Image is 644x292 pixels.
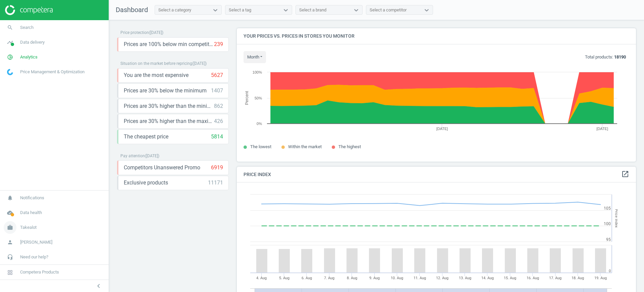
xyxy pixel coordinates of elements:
[5,5,53,15] img: ajHJNr6hYgQAAAAASUVORK5CYII=
[245,91,249,105] tspan: Percent
[279,276,289,280] tspan: 5. Aug
[288,144,322,149] span: Within the market
[4,192,16,204] i: notifications
[436,127,448,131] tspan: [DATE]
[4,206,16,219] i: cloud_done
[237,167,636,182] h4: Price Index
[192,61,207,66] span: ( [DATE] )
[237,28,636,44] h4: Your prices vs. prices in stores you monitor
[585,54,626,60] p: Total products:
[124,72,189,79] span: You are the most expensive
[20,69,85,75] span: Price Management & Optimization
[124,87,207,94] span: Prices are 30% below the minimum
[145,154,159,158] span: ( [DATE] )
[436,276,448,280] tspan: 12. Aug
[256,276,267,280] tspan: 4. Aug
[4,51,16,64] i: pie_chart_outlined
[244,51,266,63] button: month
[609,269,611,273] text: 0
[214,41,223,48] div: 239
[549,276,561,280] tspan: 17. Aug
[614,209,619,227] tspan: Price Index
[124,118,214,125] span: Prices are 30% higher than the maximal
[20,39,45,45] span: Data delivery
[4,236,16,249] i: person
[604,221,611,226] text: 100
[369,276,380,280] tspan: 9. Aug
[211,72,223,79] div: 5627
[158,7,191,13] div: Select a category
[621,170,629,179] a: open_in_new
[527,276,539,280] tspan: 16. Aug
[229,7,251,13] div: Select a tag
[124,41,214,48] span: Prices are 100% below min competitor
[211,133,223,140] div: 5814
[7,69,13,75] img: wGWNvw8QSZomAAAAABJRU5ErkJggg==
[459,276,471,280] tspan: 13. Aug
[604,206,611,211] text: 105
[20,54,38,60] span: Analytics
[594,276,607,280] tspan: 19. Aug
[391,276,403,280] tspan: 10. Aug
[208,179,223,186] div: 11171
[149,30,163,35] span: ( [DATE] )
[116,6,148,14] span: Dashboard
[255,96,262,100] text: 50%
[250,144,271,149] span: The lowest
[481,276,494,280] tspan: 14. Aug
[606,237,611,242] text: 95
[124,102,214,110] span: Prices are 30% higher than the minimum
[257,122,262,126] text: 0%
[299,7,326,13] div: Select a brand
[302,276,312,280] tspan: 6. Aug
[338,144,361,149] span: The highest
[20,254,48,260] span: Need our help?
[120,30,149,35] span: Price protection
[370,7,407,13] div: Select a competitor
[20,210,42,216] span: Data health
[120,154,145,158] span: Pay attention
[20,239,52,245] span: [PERSON_NAME]
[20,269,59,275] span: Competera Products
[4,221,16,234] i: work
[347,276,357,280] tspan: 8. Aug
[124,164,200,171] span: Competitors Unanswered Promo
[214,118,223,125] div: 426
[95,282,103,290] i: chevron_left
[20,195,44,201] span: Notifications
[124,179,168,186] span: Exclusive products
[324,276,334,280] tspan: 7. Aug
[124,133,168,140] span: The cheapest price
[120,61,192,66] span: Situation on the market before repricing
[211,164,223,171] div: 6919
[90,282,107,290] button: chevron_left
[4,36,16,49] i: timeline
[253,70,262,74] text: 100%
[621,170,629,178] i: open_in_new
[414,276,426,280] tspan: 11. Aug
[572,276,584,280] tspan: 18. Aug
[211,87,223,94] div: 1407
[20,25,34,31] span: Search
[4,21,16,34] i: search
[20,224,37,231] span: Takealot
[4,251,16,263] i: headset_mic
[614,54,626,59] b: 18190
[596,127,608,131] tspan: [DATE]
[504,276,516,280] tspan: 15. Aug
[214,102,223,110] div: 862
